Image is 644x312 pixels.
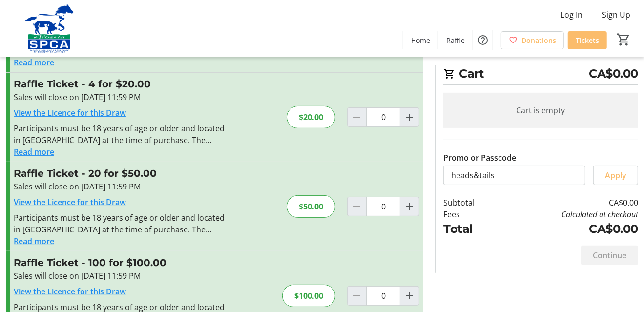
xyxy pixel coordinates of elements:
div: $100.00 [282,285,335,307]
input: Raffle Ticket Quantity [366,286,400,306]
td: Subtotal [443,197,499,208]
h2: Cart [443,65,638,85]
a: Home [403,31,438,49]
div: Sales will close on [DATE] 11:59 PM [14,270,227,282]
a: Tickets [568,31,607,49]
button: Increment by one [400,108,419,126]
input: Enter promo or passcode [443,166,585,185]
a: Donations [501,31,564,49]
label: Promo or Passcode [443,152,516,164]
button: Help [473,30,493,50]
div: $20.00 [287,106,335,128]
a: View the Licence for this Draw [14,286,126,297]
span: Raffle [446,35,465,45]
button: Cart [615,31,632,48]
span: Tickets [576,35,599,45]
td: CA$0.00 [500,197,638,208]
button: Apply [593,166,638,185]
img: Alberta SPCA's Logo [6,4,93,53]
h3: Raffle Ticket - 20 for $50.00 [14,166,227,181]
div: Participants must be 18 years of age or older and located in [GEOGRAPHIC_DATA] at the time of pur... [14,123,227,146]
a: View the Licence for this Draw [14,107,126,118]
span: Home [411,35,430,45]
td: CA$0.00 [500,220,638,238]
div: Sales will close on [DATE] 11:59 PM [14,181,227,192]
span: Apply [605,169,626,181]
button: Increment by one [400,287,419,305]
button: Log In [553,7,590,22]
div: Cart is empty [443,93,638,128]
button: Read more [14,57,54,68]
button: Increment by one [400,197,419,216]
input: Raffle Ticket Quantity [366,197,400,216]
div: Sales will close on [DATE] 11:59 PM [14,91,227,103]
div: Participants must be 18 years of age or older and located in [GEOGRAPHIC_DATA] at the time of pur... [14,212,227,235]
td: Calculated at checkout [500,208,638,220]
div: $50.00 [287,195,335,218]
a: View the Licence for this Draw [14,197,126,208]
button: Read more [14,146,54,158]
td: Fees [443,208,499,220]
input: Raffle Ticket Quantity [366,107,400,127]
a: Raffle [438,31,473,49]
td: Total [443,220,499,238]
span: Log In [561,9,582,21]
h3: Raffle Ticket - 4 for $20.00 [14,77,227,91]
span: Donations [521,35,556,45]
span: Sign Up [602,9,630,21]
button: Sign Up [594,7,638,22]
span: CA$0.00 [589,65,638,83]
h3: Raffle Ticket - 100 for $100.00 [14,255,227,270]
button: Read more [14,235,54,247]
